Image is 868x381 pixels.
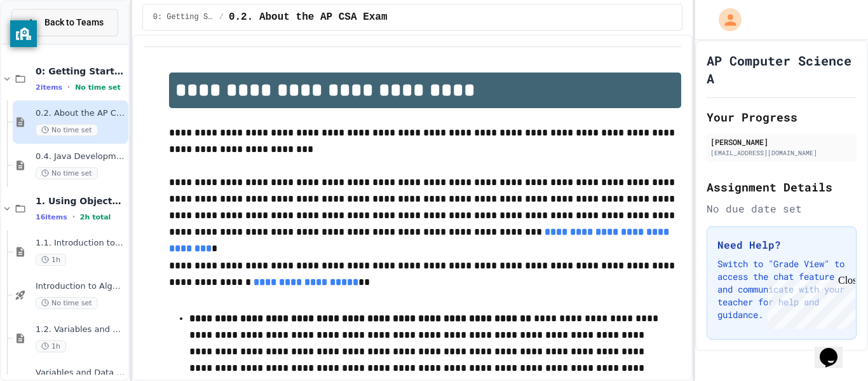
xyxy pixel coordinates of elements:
div: [EMAIL_ADDRESS][DOMAIN_NAME] [710,148,853,158]
div: Chat with us now!Close [5,5,88,81]
p: Switch to "Grade View" to access the chat feature and communicate with your teacher for help and ... [717,258,846,321]
span: 0.2. About the AP CSA Exam [229,10,388,25]
div: [PERSON_NAME] [710,136,853,148]
button: Back to Teams [11,9,118,36]
span: 16 items [36,213,67,221]
h2: Your Progress [707,108,857,126]
span: • [67,82,70,92]
span: No time set [36,297,98,309]
span: 1.1. Introduction to Algorithms, Programming, and Compilers [36,238,126,249]
span: / [219,12,224,22]
button: privacy banner [10,20,37,47]
h1: AP Computer Science A [707,52,857,87]
iframe: chat widget [763,275,855,329]
span: 1h [36,340,66,352]
span: 0.2. About the AP CSA Exam [36,108,126,119]
iframe: chat widget [815,330,855,368]
span: • [72,212,75,222]
span: 1. Using Objects and Methods [36,195,126,207]
span: No time set [75,83,121,92]
span: No time set [36,167,98,179]
div: My Account [705,5,745,34]
div: No due date set [707,201,857,216]
span: 0.4. Java Development Environments [36,151,126,162]
span: 2h total [80,213,111,221]
span: 1.2. Variables and Data Types [36,324,126,335]
span: 0: Getting Started [36,66,126,77]
span: 2 items [36,83,62,92]
span: 1h [36,254,66,266]
span: Variables and Data Types - Quiz [36,368,126,378]
h2: Assignment Details [707,178,857,196]
span: Back to Teams [44,16,104,29]
h3: Need Help? [717,237,846,253]
span: No time set [36,124,98,136]
span: Introduction to Algorithms, Programming, and Compilers [36,281,126,292]
span: 0: Getting Started [153,12,214,22]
